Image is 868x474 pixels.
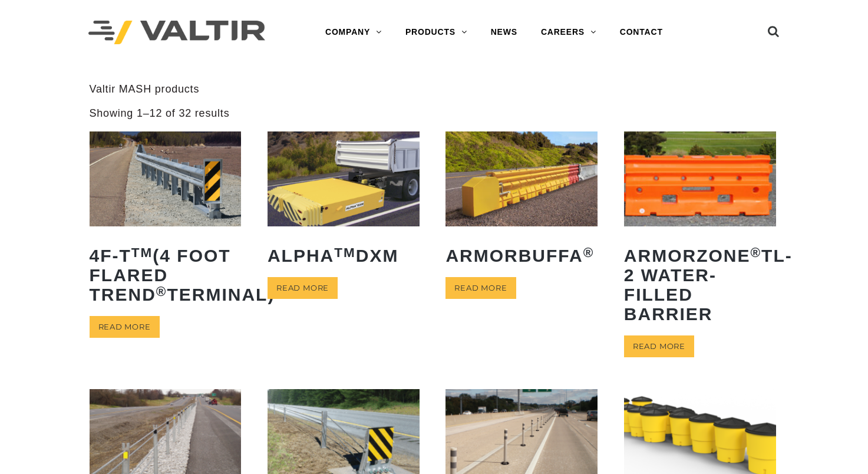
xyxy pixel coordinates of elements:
a: ArmorBuffa® [445,131,598,274]
sup: TM [334,245,356,260]
p: Valtir MASH products [90,83,779,96]
a: Read more about “ALPHATM DXM” [268,277,338,299]
img: Valtir [88,21,265,45]
a: NEWS [479,21,529,44]
h2: 4F-T (4 Foot Flared TREND Terminal) [90,237,242,313]
a: Read more about “ArmorZone® TL-2 Water-Filled Barrier” [624,335,694,357]
a: 4F-TTM(4 Foot Flared TREND®Terminal) [90,131,242,313]
a: Read more about “4F-TTM (4 Foot Flared TREND® Terminal)” [90,316,160,338]
p: Showing 1–12 of 32 results [90,107,230,120]
sup: ® [156,284,167,299]
a: ArmorZone®TL-2 Water-Filled Barrier [624,131,776,333]
h2: ALPHA DXM [268,237,420,274]
h2: ArmorBuffa [445,237,598,274]
sup: ® [750,245,761,260]
a: CAREERS [529,21,608,44]
h2: ArmorZone TL-2 Water-Filled Barrier [624,237,776,333]
a: Read more about “ArmorBuffa®” [445,277,516,299]
sup: ® [583,245,595,260]
a: ALPHATMDXM [268,131,420,274]
a: COMPANY [313,21,394,44]
a: PRODUCTS [394,21,479,44]
sup: TM [131,245,153,260]
a: CONTACT [608,21,675,44]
